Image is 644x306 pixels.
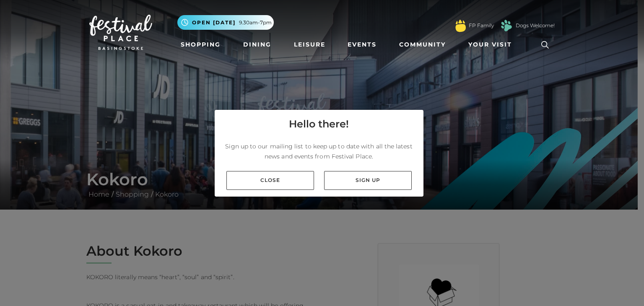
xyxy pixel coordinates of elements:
span: Your Visit [468,40,512,49]
a: Events [344,37,380,52]
span: 9.30am-7pm [239,19,272,26]
span: Open [DATE] [192,19,236,26]
a: Sign up [324,171,412,190]
img: Festival Place Logo [89,15,152,50]
a: Dining [240,37,275,52]
a: FP Family [469,22,494,29]
a: Community [396,37,449,52]
p: Sign up to our mailing list to keep up to date with all the latest news and events from Festival ... [221,141,417,161]
a: Close [226,171,314,190]
button: Open [DATE] 9.30am-7pm [177,15,274,30]
h4: Hello there! [289,117,349,132]
a: Dogs Welcome! [516,22,555,29]
a: Leisure [291,37,329,52]
a: Shopping [177,37,224,52]
a: Your Visit [465,37,519,52]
